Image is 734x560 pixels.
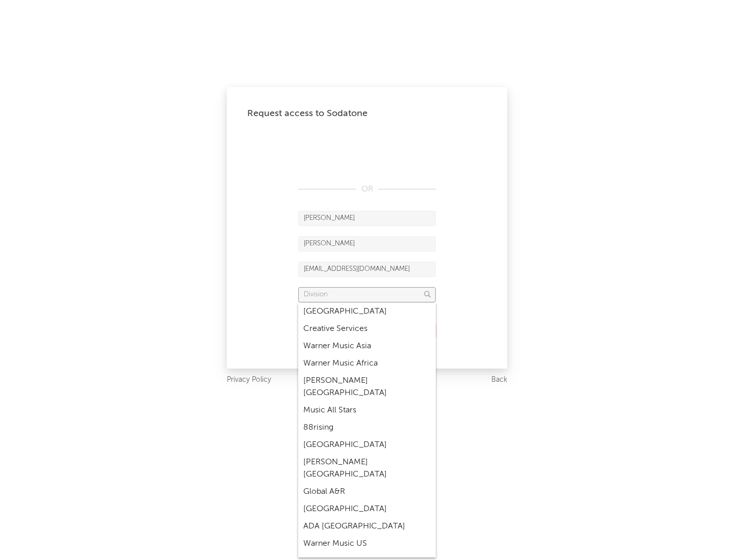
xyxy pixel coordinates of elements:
div: Warner Music US [298,535,436,552]
div: 88rising [298,419,436,436]
div: Global A&R [298,483,436,500]
div: [PERSON_NAME] [GEOGRAPHIC_DATA] [298,454,436,483]
a: Privacy Policy [227,374,271,386]
input: Last Name [298,236,436,251]
div: [GEOGRAPHIC_DATA] [298,303,436,320]
input: Email [298,262,436,277]
input: Division [298,287,436,302]
div: OR [298,183,436,195]
div: ADA [GEOGRAPHIC_DATA] [298,518,436,535]
a: Back [491,374,507,386]
div: Creative Services [298,320,436,338]
div: Warner Music Asia [298,338,436,355]
div: [PERSON_NAME] [GEOGRAPHIC_DATA] [298,372,436,402]
input: First Name [298,211,436,226]
div: Music All Stars [298,402,436,419]
div: [GEOGRAPHIC_DATA] [298,500,436,518]
div: [GEOGRAPHIC_DATA] [298,436,436,454]
div: Request access to Sodatone [247,107,487,120]
div: Warner Music Africa [298,355,436,372]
